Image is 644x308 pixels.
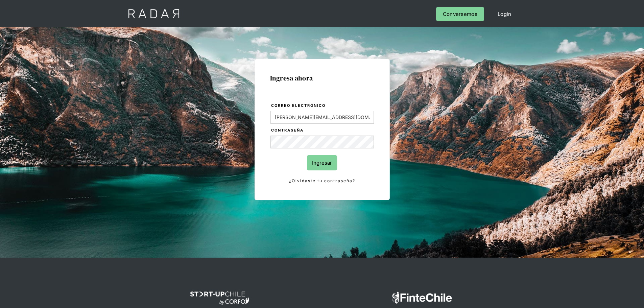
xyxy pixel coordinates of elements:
a: Login [491,7,518,21]
label: Correo electrónico [271,102,374,109]
label: Contraseña [271,127,374,134]
input: Ingresar [307,155,337,170]
a: Conversemos [436,7,484,21]
h1: Ingresa ahora [270,74,374,82]
form: Login Form [270,102,374,185]
input: bruce@wayne.com [270,111,374,124]
a: ¿Olvidaste tu contraseña? [270,177,374,185]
